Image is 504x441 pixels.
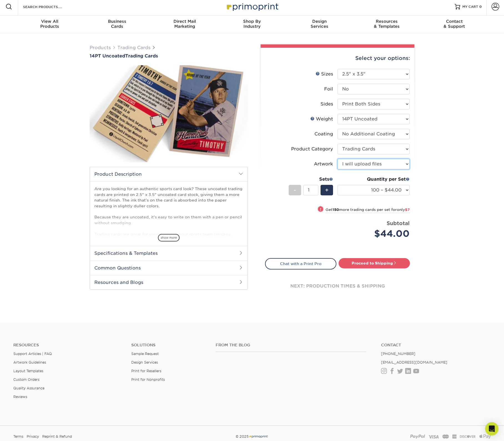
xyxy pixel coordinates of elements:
[249,434,268,439] img: Primoprint
[420,19,488,24] span: Contact
[90,45,111,50] a: Products
[353,19,420,24] span: Resources
[397,208,410,212] span: only
[286,16,353,33] a: DesignServices
[90,53,248,59] h1: Trading Cards
[16,19,84,29] div: Products
[131,352,159,356] a: Sample Request
[320,206,321,212] span: !
[316,71,333,77] div: Sizes
[13,360,46,364] a: Artwork Guidelines
[13,369,43,373] a: Layout Templates
[479,5,482,9] span: 0
[218,19,286,24] span: Shop By
[353,19,420,29] div: & Templates
[94,186,243,248] p: Are you looking for an authentic sports card look? These uncoated trading cards are printed on 2....
[286,19,353,24] span: Design
[13,377,39,382] a: Custom Orders
[332,208,339,212] strong: 150
[90,275,248,289] h2: Resources and Blogs
[314,131,333,137] div: Coating
[16,16,84,33] a: View AllProducts
[131,343,207,347] h4: Solutions
[16,19,84,24] span: View All
[353,16,420,33] a: Resources& Templates
[286,19,353,29] div: Services
[90,53,125,59] span: 14PT Uncoated
[420,16,488,33] a: Contact& Support
[13,352,52,356] a: Support Articles | FAQ
[294,186,296,194] span: -
[325,186,329,194] span: +
[381,360,447,364] a: [EMAIL_ADDRESS][DOMAIN_NAME]
[90,261,248,275] h2: Common Questions
[224,1,280,12] img: Primoprint
[265,48,410,69] div: Select your options:
[90,59,248,168] img: 14PT Uncoated 01
[84,19,151,29] div: Cards
[13,395,27,399] a: Reviews
[131,369,161,373] a: Print for Resellers
[342,227,410,240] div: $44.00
[291,146,333,152] div: Product Category
[387,220,410,226] strong: Subtotal
[171,432,333,441] div: © 2025
[381,343,491,347] a: Contact
[265,269,410,303] div: next: production times & shipping
[289,176,333,183] div: Sets
[151,16,218,33] a: Direct MailMarketing
[337,176,410,183] div: Quantity per Set
[310,116,333,122] div: Weight
[90,53,248,59] a: 14PT UncoatedTrading Cards
[314,161,333,167] div: Artwork
[321,101,333,107] div: Sides
[131,377,165,382] a: Print for Nonprofits
[42,432,72,441] a: Reprint & Refund
[151,19,218,24] span: Direct Mail
[117,45,150,50] a: Trading Cards
[13,343,123,347] h4: Resources
[420,19,488,29] div: & Support
[381,352,415,356] a: [PHONE_NUMBER]
[22,3,77,10] input: SEARCH PRODUCTS.....
[462,4,478,9] span: MY CART
[151,19,218,29] div: Marketing
[324,86,333,92] div: Foil
[265,258,336,269] a: Chat with a Print Pro
[216,343,366,347] h4: From the Blog
[405,208,410,212] span: $7
[485,422,498,435] div: Open Intercom Messenger
[158,234,180,241] span: show more
[90,167,248,181] h2: Product Description
[218,19,286,29] div: Industry
[326,208,410,213] small: Get more trading cards per set for
[84,19,151,24] span: Business
[131,360,158,364] a: Design Services
[84,16,151,33] a: BusinessCards
[13,386,44,390] a: Quality Assurance
[218,16,286,33] a: Shop ByIndustry
[339,258,410,268] a: Proceed to Shipping
[90,246,248,260] h2: Specifications & Templates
